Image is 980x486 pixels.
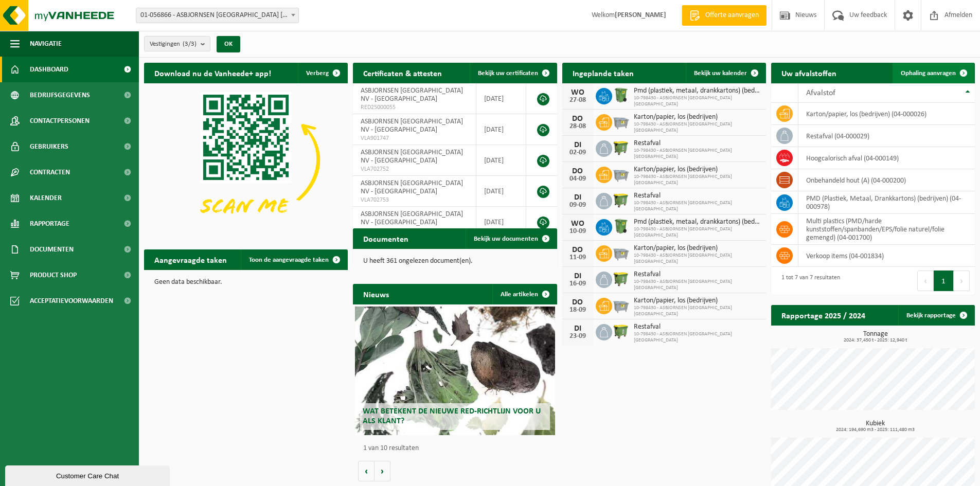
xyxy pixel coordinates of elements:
[30,31,62,57] span: Navigatie
[634,192,761,200] span: Restafval
[634,226,761,239] span: 10-798430 - ASBJORNSEN [GEOGRAPHIC_DATA] [GEOGRAPHIC_DATA]
[30,211,69,237] span: Rapportage
[567,220,588,228] div: WO
[474,236,538,242] span: Bekijk uw documenten
[776,331,975,343] h3: Tonnage
[361,196,468,204] span: VLA702753
[355,307,555,435] a: Wat betekent de nieuwe RED-richtlijn voor u als klant?
[562,63,644,83] h2: Ingeplande taken
[567,97,588,104] div: 27-08
[634,200,761,212] span: 10-798430 - ASBJORNSEN [GEOGRAPHIC_DATA] [GEOGRAPHIC_DATA]
[476,176,526,207] td: [DATE]
[634,148,761,160] span: 10-798430 - ASBJORNSEN [GEOGRAPHIC_DATA] [GEOGRAPHIC_DATA]
[893,63,974,83] a: Ophaling aanvragen
[241,249,347,270] a: Toon de aangevraagde taken
[136,8,299,23] span: 01-056866 - ASBJORNSEN BELGIUM NV - WERVIK
[686,63,765,83] a: Bekijk uw kalender
[798,147,975,169] td: hoogcalorisch afval (04-000149)
[30,57,68,82] span: Dashboard
[567,307,588,314] div: 18-09
[567,325,588,333] div: DI
[363,445,551,452] p: 1 van 10 resultaten
[30,262,77,288] span: Product Shop
[567,141,588,149] div: DI
[363,407,541,425] span: Wat betekent de nieuwe RED-richtlijn voor u als klant?
[476,207,526,238] td: [DATE]
[154,279,337,286] p: Geen data beschikbaar.
[567,115,588,123] div: DO
[567,333,588,340] div: 23-09
[361,210,463,226] span: ASBJORNSEN [GEOGRAPHIC_DATA] NV - [GEOGRAPHIC_DATA]
[567,167,588,175] div: DO
[30,108,90,134] span: Contactpersonen
[934,271,954,291] button: 1
[476,83,526,114] td: [DATE]
[703,10,761,21] span: Offerte aanvragen
[567,149,588,156] div: 02-09
[798,214,975,245] td: multi plastics (PMD/harde kunststoffen/spanbanden/EPS/folie naturel/folie gemengd) (04-001700)
[30,82,90,108] span: Bedrijfsgegevens
[217,36,240,52] button: OK
[567,280,588,287] div: 16-09
[353,63,452,83] h2: Certificaten & attesten
[798,169,975,191] td: onbehandeld hout (A) (04-000200)
[567,175,588,183] div: 04-09
[567,246,588,254] div: DO
[634,305,761,317] span: 10-798430 - ASBJORNSEN [GEOGRAPHIC_DATA] [GEOGRAPHIC_DATA]
[898,305,974,326] a: Bekijk rapportage
[612,270,630,287] img: WB-1100-HPE-GN-50
[30,159,70,185] span: Contracten
[776,338,975,343] span: 2024: 37,450 t - 2025: 12,940 t
[30,185,62,211] span: Kalender
[361,134,468,142] span: VLA901747
[361,165,468,173] span: VLA702752
[798,191,975,214] td: PMD (Plastiek, Metaal, Drankkartons) (bedrijven) (04-000978)
[612,86,630,104] img: WB-0370-HPE-GN-01
[353,228,419,248] h2: Documenten
[634,323,761,331] span: Restafval
[634,95,761,107] span: 10-798430 - ASBJORNSEN [GEOGRAPHIC_DATA] [GEOGRAPHIC_DATA]
[476,114,526,145] td: [DATE]
[634,297,761,305] span: Karton/papier, los (bedrijven)
[954,271,970,291] button: Next
[567,193,588,202] div: DI
[776,427,975,433] span: 2024: 194,690 m3 - 2025: 111,480 m3
[634,331,761,344] span: 10-798430 - ASBJORNSEN [GEOGRAPHIC_DATA] [GEOGRAPHIC_DATA]
[771,63,847,83] h2: Uw afvalstoffen
[567,298,588,307] div: DO
[634,139,761,148] span: Restafval
[806,89,835,97] span: Afvalstof
[612,113,630,130] img: WB-2500-GAL-GY-01
[249,257,329,263] span: Toon de aangevraagde taken
[634,113,761,121] span: Karton/papier, los (bedrijven)
[30,237,74,262] span: Documenten
[798,125,975,147] td: restafval (04-000029)
[183,41,197,47] count: (3/3)
[634,87,761,95] span: Pmd (plastiek, metaal, drankkartons) (bedrijven)
[612,322,630,340] img: WB-1100-HPE-GN-50
[361,118,463,134] span: ASBJORNSEN [GEOGRAPHIC_DATA] NV - [GEOGRAPHIC_DATA]
[567,228,588,235] div: 10-09
[30,288,113,314] span: Acceptatievoorwaarden
[612,244,630,261] img: WB-2500-GAL-GY-01
[375,461,390,481] button: Volgende
[612,218,630,235] img: WB-0370-HPE-GN-01
[144,36,210,51] button: Vestigingen(3/3)
[361,103,468,112] span: RED25000055
[353,284,399,304] h2: Nieuws
[476,145,526,176] td: [DATE]
[612,191,630,209] img: WB-1100-HPE-GN-50
[634,244,761,253] span: Karton/papier, los (bedrijven)
[358,461,375,481] button: Vorige
[682,5,767,26] a: Offerte aanvragen
[612,139,630,156] img: WB-1100-HPE-GN-50
[30,134,68,159] span: Gebruikers
[361,149,463,165] span: ASBJORNSEN [GEOGRAPHIC_DATA] NV - [GEOGRAPHIC_DATA]
[144,249,237,269] h2: Aangevraagde taken
[567,272,588,280] div: DI
[615,11,666,19] strong: [PERSON_NAME]
[363,258,546,265] p: U heeft 361 ongelezen document(en).
[634,121,761,134] span: 10-798430 - ASBJORNSEN [GEOGRAPHIC_DATA] [GEOGRAPHIC_DATA]
[612,296,630,314] img: WB-2500-GAL-GY-01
